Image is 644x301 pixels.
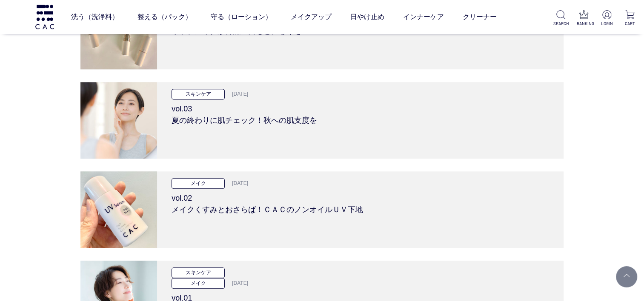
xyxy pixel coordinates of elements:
p: [DATE] [227,179,248,188]
a: インナーケア [403,5,444,29]
p: スキンケア [172,267,225,278]
p: CART [622,20,637,27]
h3: vol.03 夏の終わりに肌チェック！秋への肌支度を [172,99,549,126]
a: 整える（パック） [137,5,192,29]
a: 洗う（洗浄料） [71,5,118,29]
a: メイク [DATE] vol.02メイクくすみとおさらば！ＣＡＣのノンオイルＵＶ下地 [80,171,564,248]
p: メイク [172,178,225,189]
p: RANKING [576,20,591,27]
a: 日やけ止め [350,5,384,29]
a: RANKING [576,10,591,27]
a: クリーナー [462,5,496,29]
a: メイクアップ [290,5,331,29]
h3: vol.02 メイクくすみとおさらば！ＣＡＣのノンオイルＵＶ下地 [172,189,549,216]
p: LOGIN [599,20,614,27]
p: メイク [172,278,225,289]
a: SEARCH [553,10,568,27]
p: [DATE] [227,90,248,99]
p: SEARCH [553,20,568,27]
a: CART [622,10,637,27]
a: 守る（ローション） [210,5,272,29]
a: LOGIN [599,10,614,27]
img: logo [34,5,55,29]
p: [DATE] [227,279,248,288]
a: スキンケア [DATE] vol.03夏の終わりに肌チェック！秋への肌支度を [80,82,564,159]
p: スキンケア [172,89,225,99]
